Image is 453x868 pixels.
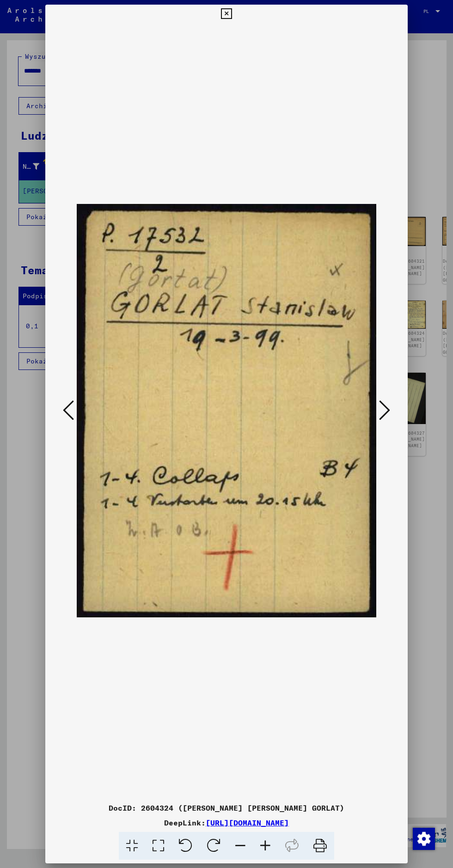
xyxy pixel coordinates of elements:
[206,818,289,827] a: [URL][DOMAIN_NAME]
[109,803,344,813] font: DocID: 2604324 ([PERSON_NAME] [PERSON_NAME] GORLAT)
[77,23,376,799] img: 001.jpg
[413,828,435,850] img: Zmiana zgody
[164,818,206,827] font: DeepLink:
